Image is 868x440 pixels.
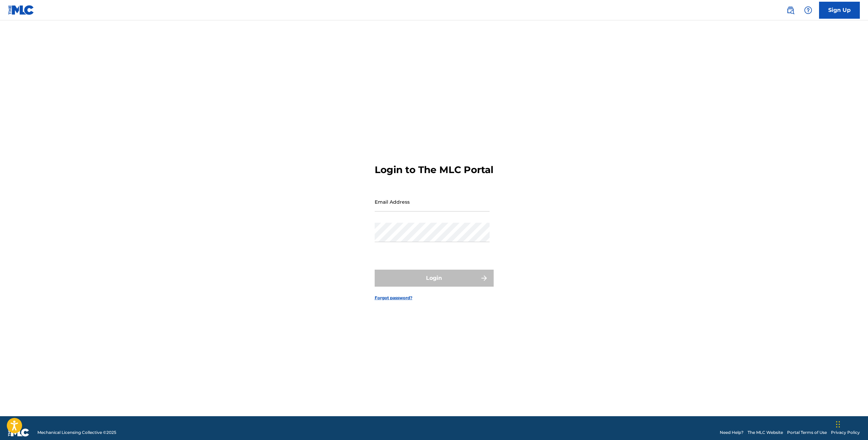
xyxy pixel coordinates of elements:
[375,295,412,301] a: Forgot password?
[784,3,797,17] a: Public Search
[786,6,795,14] img: search
[375,164,493,176] h3: Login to The MLC Portal
[801,3,815,17] div: Help
[748,429,783,436] a: The MLC Website
[819,2,860,19] a: Sign Up
[8,428,29,437] img: logo
[720,429,744,436] a: Need Help?
[836,414,840,435] div: Drag
[37,429,116,436] span: Mechanical Licensing Collective © 2025
[834,407,868,440] iframe: Chat Widget
[831,429,860,436] a: Privacy Policy
[804,6,812,14] img: help
[787,429,827,436] a: Portal Terms of Use
[8,5,34,15] img: MLC Logo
